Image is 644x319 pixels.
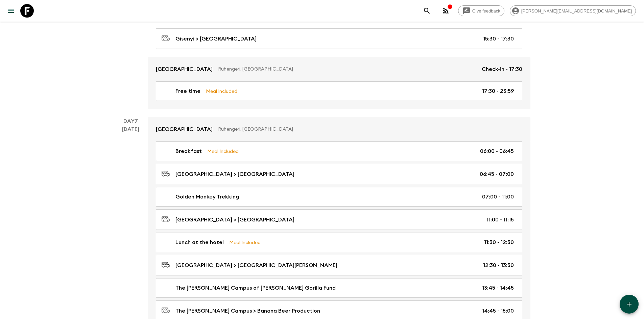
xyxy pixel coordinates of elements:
[114,117,148,125] p: Day 7
[218,126,517,133] p: Ruhengeri, [GEOGRAPHIC_DATA]
[482,65,522,73] p: Check-in - 17:30
[482,284,514,292] p: 13:45 - 14:45
[156,65,213,73] p: [GEOGRAPHIC_DATA]
[156,187,522,207] a: Golden Monkey Trekking07:00 - 11:00
[148,57,530,81] a: [GEOGRAPHIC_DATA]Ruhengeri, [GEOGRAPHIC_DATA]Check-in - 17:30
[510,5,636,16] div: [PERSON_NAME][EMAIL_ADDRESS][DOMAIN_NAME]
[156,81,522,101] a: Free timeMeal Included17:30 - 23:59
[175,147,202,155] p: Breakfast
[458,5,504,16] a: Give feedback
[206,87,237,95] p: Meal Included
[482,193,514,201] p: 07:00 - 11:00
[156,255,522,275] a: [GEOGRAPHIC_DATA] > [GEOGRAPHIC_DATA][PERSON_NAME]12:30 - 13:30
[469,8,504,14] span: Give feedback
[148,117,530,141] a: [GEOGRAPHIC_DATA]Ruhengeri, [GEOGRAPHIC_DATA]
[156,233,522,252] a: Lunch at the hotelMeal Included11:30 - 12:30
[4,4,18,18] button: menu
[482,307,514,315] p: 14:45 - 15:00
[480,147,514,155] p: 06:00 - 06:45
[518,8,636,14] span: [PERSON_NAME][EMAIL_ADDRESS][DOMAIN_NAME]
[156,278,522,298] a: The [PERSON_NAME] Campus of [PERSON_NAME] Gorilla Fund13:45 - 14:45
[207,148,239,155] p: Meal Included
[175,284,336,292] p: The [PERSON_NAME] Campus of [PERSON_NAME] Gorilla Fund
[218,66,476,73] p: Ruhengeri, [GEOGRAPHIC_DATA]
[175,238,224,246] p: Lunch at the hotel
[175,261,337,269] p: [GEOGRAPHIC_DATA] > [GEOGRAPHIC_DATA][PERSON_NAME]
[229,239,261,246] p: Meal Included
[175,307,320,315] p: The [PERSON_NAME] Campus > Banana Beer Production
[156,125,213,133] p: [GEOGRAPHIC_DATA]
[175,35,257,43] p: Gisenyi > [GEOGRAPHIC_DATA]
[482,87,514,95] p: 17:30 - 23:59
[156,164,522,184] a: [GEOGRAPHIC_DATA] > [GEOGRAPHIC_DATA]06:45 - 07:00
[483,35,514,43] p: 15:30 - 17:30
[175,216,294,224] p: [GEOGRAPHIC_DATA] > [GEOGRAPHIC_DATA]
[480,170,514,178] p: 06:45 - 07:00
[175,87,200,95] p: Free time
[175,170,294,178] p: [GEOGRAPHIC_DATA] > [GEOGRAPHIC_DATA]
[156,28,522,49] a: Gisenyi > [GEOGRAPHIC_DATA]15:30 - 17:30
[483,261,514,269] p: 12:30 - 13:30
[486,216,514,224] p: 11:00 - 11:15
[156,141,522,161] a: BreakfastMeal Included06:00 - 06:45
[156,209,522,230] a: [GEOGRAPHIC_DATA] > [GEOGRAPHIC_DATA]11:00 - 11:15
[484,238,514,246] p: 11:30 - 12:30
[175,193,239,201] p: Golden Monkey Trekking
[420,4,434,18] button: search adventures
